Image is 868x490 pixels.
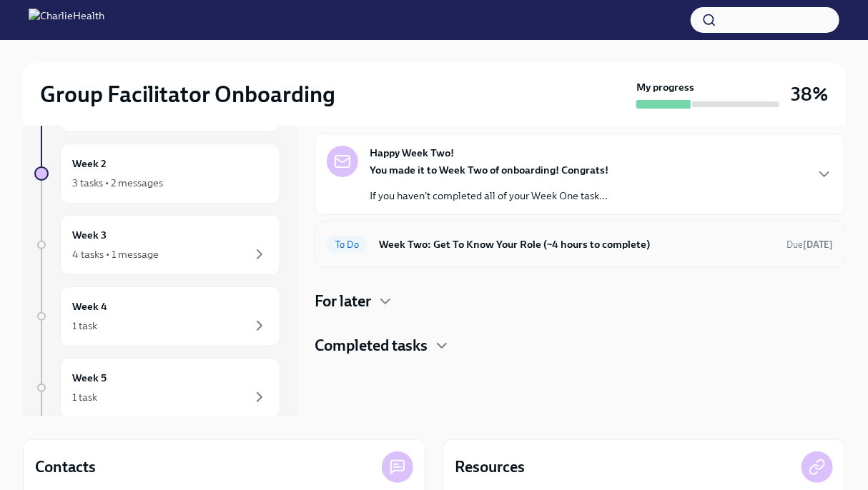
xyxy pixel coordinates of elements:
h6: Week 4 [72,299,107,314]
strong: Happy Week Two! [370,146,454,160]
div: 1 task [72,390,97,404]
div: Completed tasks [315,335,845,356]
span: To Do [327,239,368,250]
img: CharlieHealth [29,9,104,31]
h6: Week Two: Get To Know Your Role (~4 hours to complete) [379,236,775,252]
a: To DoWeek Two: Get To Know Your Role (~4 hours to complete)Due[DATE] [327,233,833,256]
span: September 1st, 2025 10:00 [786,238,833,251]
h4: Completed tasks [315,335,428,356]
div: For later [315,291,845,312]
h4: Resources [455,456,525,478]
a: Week 23 tasks • 2 messages [34,144,280,204]
h4: For later [315,291,371,312]
a: Week 34 tasks • 1 message [34,215,280,275]
h2: Group Facilitator Onboarding [40,80,335,109]
h4: Contacts [35,456,96,478]
p: If you haven't completed all of your Week One task... [370,189,608,203]
strong: [DATE] [803,239,833,250]
h3: 38% [791,81,828,107]
span: Due [786,239,833,250]
a: Week 51 task [34,358,280,418]
h6: Week 5 [72,370,107,386]
div: 4 tasks • 1 message [72,247,159,261]
div: 1 task [72,319,97,333]
div: 3 tasks • 2 messages [72,176,163,190]
strong: My progress [636,80,694,94]
h6: Week 3 [72,227,107,243]
h6: Week 2 [72,156,107,171]
strong: You made it to Week Two of onboarding! Congrats! [370,164,608,176]
a: Week 41 task [34,286,280,346]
